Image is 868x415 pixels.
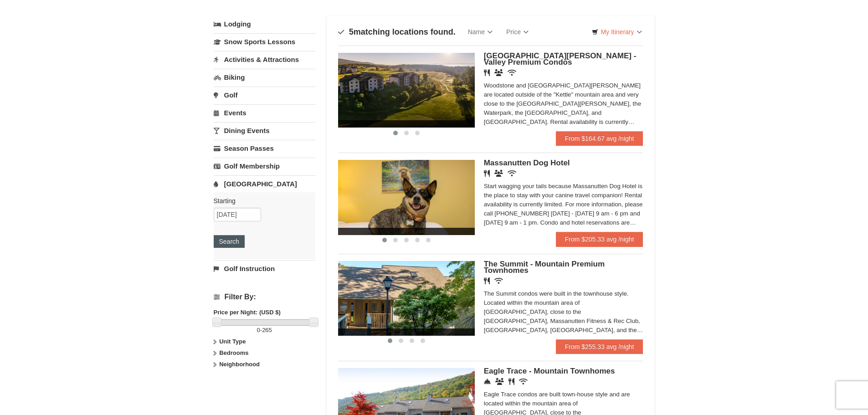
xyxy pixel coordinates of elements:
a: From $164.67 avg /night [556,131,643,146]
a: Biking [214,69,315,86]
a: Dining Events [214,122,315,139]
a: From $205.33 avg /night [556,232,643,246]
a: Events [214,104,315,121]
i: Wireless Internet (free) [519,378,528,385]
i: Concierge Desk [484,378,491,385]
a: Lodging [214,16,315,32]
div: Start wagging your tails because Massanutten Dog Hotel is the place to stay with your canine trav... [484,182,643,227]
strong: Unit Type [219,338,246,345]
i: Restaurant [484,277,490,284]
span: Massanutten Dog Hotel [484,159,570,167]
i: Restaurant [484,69,490,76]
h4: matching locations found. [338,27,456,36]
div: The Summit condos were built in the townhouse style. Located within the mountain area of [GEOGRAP... [484,289,643,335]
label: Starting [214,196,308,205]
i: Wireless Internet (free) [508,69,516,76]
span: The Summit - Mountain Premium Townhomes [484,260,605,275]
span: 5 [349,27,354,36]
strong: Bedrooms [219,349,248,356]
span: Eagle Trace - Mountain Townhomes [484,367,615,375]
i: Wireless Internet (free) [494,277,503,284]
div: Woodstone and [GEOGRAPHIC_DATA][PERSON_NAME] are located outside of the "Kettle" mountain area an... [484,81,643,127]
a: Golf Membership [214,158,315,174]
button: Search [214,235,245,248]
a: Name [461,23,499,41]
a: Price [499,23,535,41]
a: My Itinerary [586,25,647,39]
i: Wireless Internet (free) [508,170,516,177]
a: Season Passes [214,140,315,157]
span: 0 [257,327,260,333]
i: Restaurant [484,170,490,177]
i: Banquet Facilities [494,69,503,76]
i: Conference Facilities [495,378,504,385]
strong: Neighborhood [219,361,260,368]
a: Snow Sports Lessons [214,33,315,50]
a: Activities & Attractions [214,51,315,68]
span: [GEOGRAPHIC_DATA][PERSON_NAME] - Valley Premium Condos [484,51,637,67]
a: [GEOGRAPHIC_DATA] [214,175,315,192]
i: Banquet Facilities [494,170,503,177]
label: - [214,326,315,335]
a: Golf Instruction [214,260,315,277]
span: 265 [262,327,272,333]
a: From $255.33 avg /night [556,339,643,354]
a: Golf [214,87,315,103]
h4: Filter By: [214,293,315,301]
i: Restaurant [508,378,514,385]
strong: Price per Night: (USD $) [214,309,281,316]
